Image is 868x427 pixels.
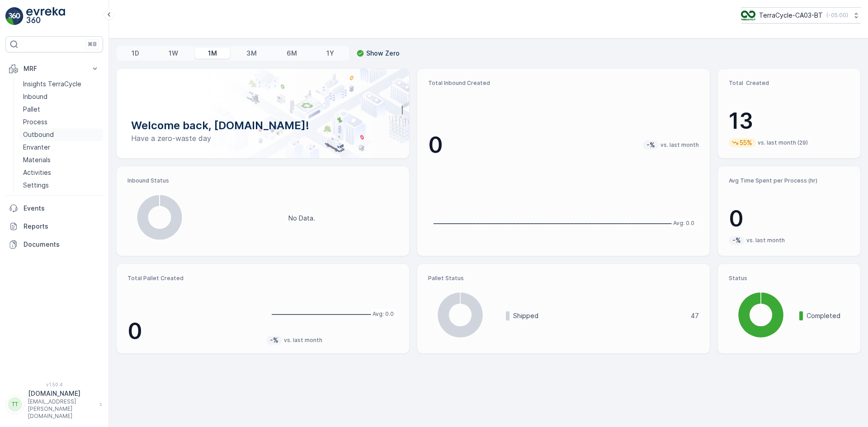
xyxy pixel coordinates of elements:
[513,311,685,320] p: Shipped
[19,78,103,90] a: Insights TerraCycle
[5,389,103,420] button: TT[DOMAIN_NAME][EMAIL_ADDRESS][PERSON_NAME][DOMAIN_NAME]
[23,181,49,190] p: Settings
[729,275,849,282] p: Status
[739,138,753,147] p: 55%
[19,179,103,192] a: Settings
[428,275,699,282] p: Pallet Status
[826,12,848,19] p: ( -05:00 )
[127,318,259,345] p: 0
[428,131,443,159] p: 0
[729,205,849,232] p: 0
[19,166,103,179] a: Activities
[366,49,400,58] p: Show Zero
[24,204,99,213] p: Events
[5,199,103,217] a: Events
[5,382,103,387] span: v 1.50.4
[729,80,849,87] p: Total Created
[729,177,849,184] p: Avg Time Spent per Process (hr)
[759,11,823,20] p: TerraCycle-CA03-BT
[131,118,395,133] p: Welcome back, [DOMAIN_NAME]!
[729,108,849,135] p: 13
[284,337,322,344] p: vs. last month
[24,64,85,73] p: MRF
[741,7,861,23] button: TerraCycle-CA03-BT(-05:00)
[19,90,103,103] a: Inbound
[24,222,99,231] p: Reports
[127,275,259,282] p: Total Pallet Created
[23,155,51,164] p: Materials
[28,398,95,420] p: [EMAIL_ADDRESS][PERSON_NAME][DOMAIN_NAME]
[19,116,103,128] a: Process
[807,311,849,320] p: Completed
[5,7,24,25] img: logo
[23,143,50,152] p: Envanter
[691,311,699,320] p: 47
[287,49,297,58] p: 6M
[23,80,81,89] p: Insights TerraCycle
[19,154,103,166] a: Materials
[19,128,103,141] a: Outbound
[326,49,334,58] p: 1Y
[5,235,103,253] a: Documents
[731,236,742,245] p: -%
[23,168,51,177] p: Activities
[8,397,22,412] div: TT
[428,80,699,87] p: Total Inbound Created
[23,130,54,139] p: Outbound
[288,214,315,223] p: No Data.
[746,237,785,244] p: vs. last month
[19,141,103,154] a: Envanter
[132,49,139,58] p: 1D
[23,117,47,127] p: Process
[28,389,95,398] p: [DOMAIN_NAME]
[646,141,656,150] p: -%
[169,49,178,58] p: 1W
[19,103,103,116] a: Pallet
[741,10,755,20] img: TC_8rdWMmT.png
[131,133,395,144] p: Have a zero-waste day
[23,92,47,101] p: Inbound
[127,177,398,184] p: Inbound Status
[208,49,217,58] p: 1M
[26,7,65,25] img: logo_light-DOdMpM7g.png
[24,240,99,249] p: Documents
[5,60,103,78] button: MRF
[23,105,40,114] p: Pallet
[660,141,699,149] p: vs. last month
[88,41,97,48] p: ⌘B
[269,336,279,345] p: -%
[758,139,808,146] p: vs. last month (29)
[246,49,257,58] p: 3M
[5,217,103,235] a: Reports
